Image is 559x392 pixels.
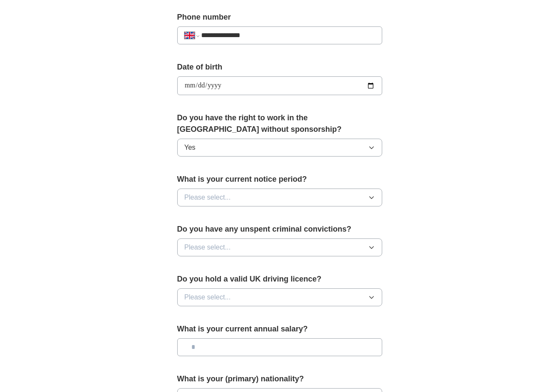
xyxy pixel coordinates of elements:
[177,139,382,157] button: Yes
[177,174,382,185] label: What is your current notice period?
[177,224,382,235] label: Do you have any unspent criminal convictions?
[184,142,196,153] span: Yes
[177,61,382,73] label: Date of birth
[177,12,382,23] label: Phone number
[184,242,231,253] span: Please select...
[177,112,382,135] label: Do you have the right to work in the [GEOGRAPHIC_DATA] without sponsorship?
[177,238,382,256] button: Please select...
[184,192,231,203] span: Please select...
[177,273,382,285] label: Do you hold a valid UK driving licence?
[177,323,382,335] label: What is your current annual salary?
[184,292,231,302] span: Please select...
[177,288,382,306] button: Please select...
[177,373,382,385] label: What is your (primary) nationality?
[177,189,382,206] button: Please select...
